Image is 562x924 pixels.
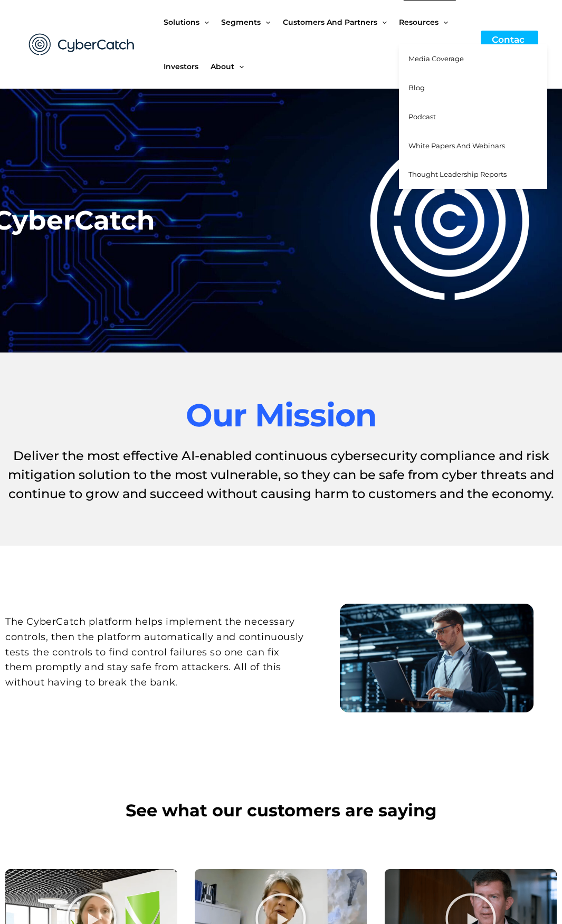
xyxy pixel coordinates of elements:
span: Media Coverage [408,54,464,63]
a: White Papers and Webinars [399,131,547,160]
span: Podcast [408,112,436,121]
span: White Papers and Webinars [408,141,505,150]
span: Blog [408,83,425,92]
span: About [211,44,234,89]
a: Blog [399,73,547,102]
h2: Our Mission [5,395,557,436]
a: Investors [164,44,211,89]
img: CyberCatch [18,23,145,66]
a: Contact Us [481,31,538,58]
span: Investors [164,44,198,89]
a: Podcast [399,102,547,131]
h1: Deliver the most effective AI-enabled continuous cybersecurity compliance and risk mitigation sol... [5,446,557,503]
h2: See what our customers are saying [5,799,557,822]
span: Menu Toggle [234,44,244,89]
span: Thought Leadership Reports [408,170,507,178]
h2: The CyberCatch platform helps implement the necessary controls, then the platform automatically a... [5,614,307,690]
a: Media Coverage [399,44,547,73]
a: Thought Leadership Reports [399,160,547,189]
